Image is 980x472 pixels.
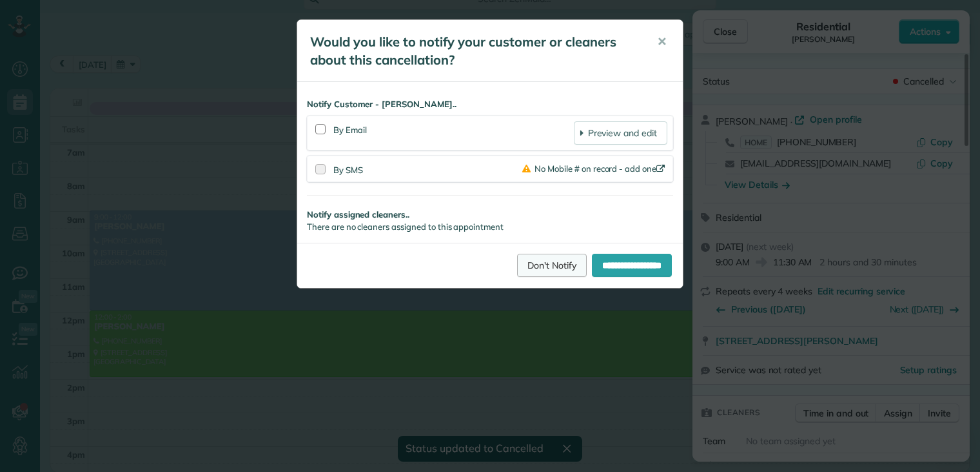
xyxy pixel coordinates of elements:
div: By SMS [333,161,522,176]
a: Preview and edit [574,121,667,145]
h5: Would you like to notify your customer or cleaners about this cancellation? [310,33,639,69]
a: Don't Notify [517,254,587,277]
div: By Email [333,121,574,145]
a: No Mobile # on record - add one [522,163,667,174]
strong: Notify Customer - [PERSON_NAME].. [307,98,673,110]
strong: Notify assigned cleaners.. [307,209,673,221]
span: There are no cleaners assigned to this appointment [307,221,504,232]
span: ✕ [657,34,667,49]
